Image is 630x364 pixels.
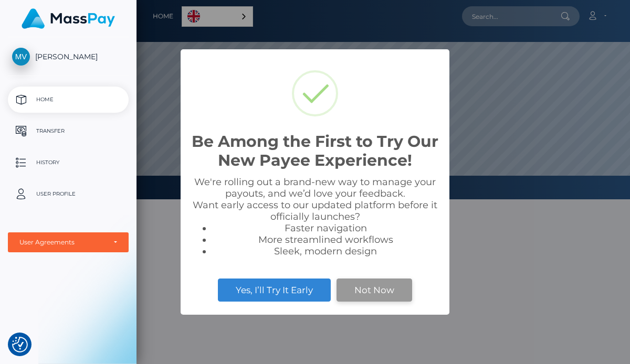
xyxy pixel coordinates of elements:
li: More streamlined workflows [212,234,439,245]
li: Faster navigation [212,222,439,234]
button: Yes, I’ll Try It Early [218,279,331,302]
img: MassPay [22,8,115,29]
p: User Profile [12,186,124,202]
img: Revisit consent button [12,337,28,352]
button: Consent Preferences [12,337,28,352]
div: We're rolling out a brand-new way to manage your payouts, and we’d love your feedback. Want early... [191,176,439,257]
h2: Be Among the First to Try Our New Payee Experience! [191,132,439,170]
button: Not Now [337,279,412,302]
li: Sleek, modern design [212,245,439,257]
p: History [12,155,124,170]
div: User Agreements [19,238,106,247]
p: Home [12,92,124,108]
button: User Agreements [8,232,129,252]
p: Transfer [12,123,124,139]
span: [PERSON_NAME] [8,52,129,61]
